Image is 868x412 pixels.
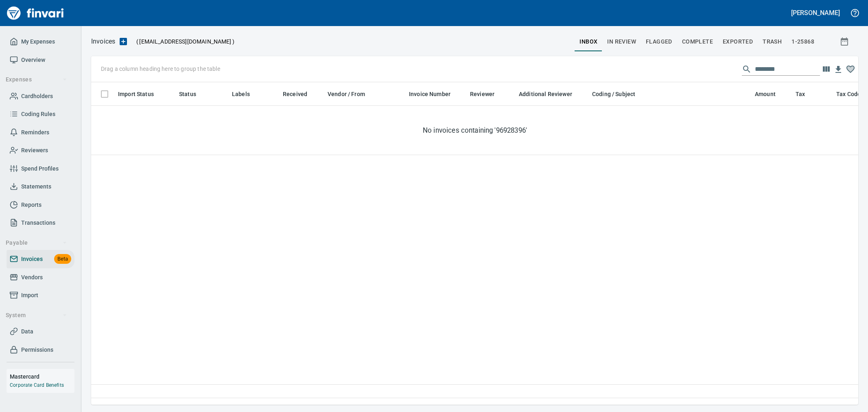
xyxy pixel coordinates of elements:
span: Tax [796,89,805,99]
span: Invoice Number [409,89,450,99]
span: Beta [54,254,71,264]
span: Reviewer [470,89,505,99]
a: Reviewers [7,141,74,160]
span: Amount [755,89,786,99]
nav: breadcrumb [91,37,115,46]
span: Exported [723,37,753,47]
span: Received [283,89,307,99]
span: Reports [21,200,42,210]
button: Upload an Invoice [115,37,131,46]
h6: Mastercard [10,372,74,381]
span: 1-25868 [791,37,814,47]
span: System [6,310,67,320]
span: Permissions [21,345,53,355]
span: Expenses [6,75,67,85]
span: Import Status [118,89,164,99]
span: Additional Reviewer [519,89,572,99]
a: Coding Rules [7,105,74,123]
span: Labels [232,89,250,99]
span: Import [21,290,38,300]
span: Payable [6,238,67,248]
big: No invoices containing '96928396' [423,125,527,135]
span: Invoices [21,254,43,264]
p: ( ) [131,37,234,46]
a: My Expenses [7,33,74,51]
span: Coding / Subject [592,89,646,99]
img: Finvari [5,3,66,23]
span: Import Status [118,89,154,99]
span: inbox [579,37,597,47]
span: Vendor / From [328,89,376,99]
a: Spend Profiles [7,160,74,178]
span: Tax [796,89,816,99]
button: System [2,308,70,323]
span: Transactions [21,218,55,228]
span: Coding Rules [21,109,55,119]
a: Data [7,322,74,341]
button: Payable [2,235,70,250]
span: Reviewers [21,145,48,156]
span: Labels [232,89,260,99]
span: Statements [21,182,51,192]
span: My Expenses [21,37,55,47]
span: Vendors [21,272,43,283]
a: Vendors [7,268,74,287]
span: Cardholders [21,91,53,101]
button: [PERSON_NAME] [789,7,842,19]
span: Status [179,89,196,99]
a: Transactions [7,214,74,232]
a: Reminders [7,123,74,142]
span: Data [21,327,33,337]
button: Column choices favorited. Click to reset to default [844,63,857,75]
a: Statements [7,178,74,196]
span: Amount [755,89,776,99]
button: Choose columns to display [820,63,832,75]
p: Drag a column heading here to group the table [101,65,220,73]
button: Expenses [2,72,70,87]
span: [EMAIL_ADDRESS][DOMAIN_NAME] [138,37,232,46]
span: Reviewer [470,89,494,99]
a: InvoicesBeta [7,250,74,268]
span: Vendor / From [328,89,365,99]
span: Invoice Number [409,89,461,99]
span: Flagged [646,37,672,47]
a: Import [7,286,74,305]
span: Received [283,89,318,99]
a: Permissions [7,341,74,359]
span: Tax Code [836,89,861,99]
span: trash [763,37,782,47]
span: Overview [21,55,45,65]
button: Download table [832,64,844,76]
span: Coding / Subject [592,89,635,99]
a: Cardholders [7,87,74,105]
a: Overview [7,51,74,69]
h5: [PERSON_NAME] [791,9,840,17]
p: Invoices [91,37,115,46]
button: Show invoices within a particular date range [832,34,858,49]
span: Status [179,89,207,99]
a: Reports [7,196,74,214]
a: Corporate Card Benefits [10,382,64,388]
span: Complete [682,37,713,47]
span: Reminders [21,127,49,138]
span: Additional Reviewer [519,89,583,99]
span: In Review [607,37,636,47]
span: Spend Profiles [21,164,59,174]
